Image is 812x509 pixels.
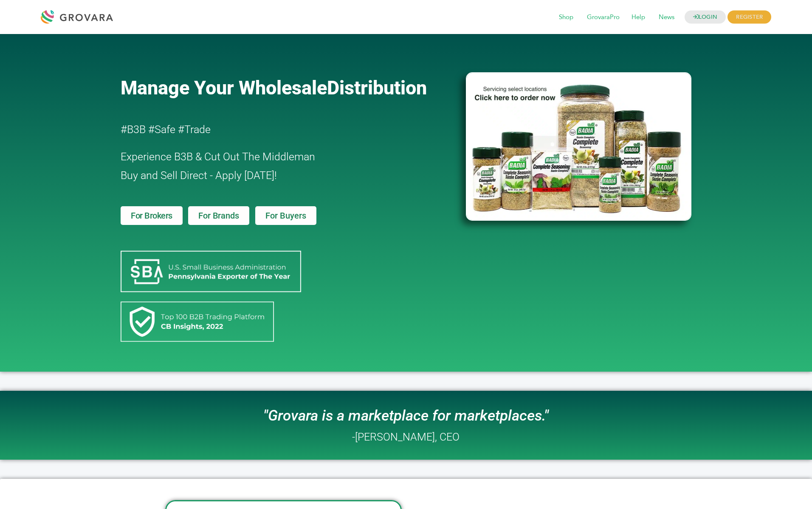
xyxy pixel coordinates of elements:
span: REGISTER [727,11,771,24]
a: Help [626,13,651,22]
a: News [653,13,680,22]
span: Shop [553,9,579,26]
span: For Buyers [265,211,306,220]
span: Help [626,9,651,26]
span: Buy and Sell Direct - Apply [DATE]! [121,169,277,182]
span: For Brands [198,211,239,220]
a: For Brokers [121,206,183,225]
a: For Buyers [255,206,316,225]
span: Experience B3B & Cut Out The Middleman [121,151,315,163]
span: For Brokers [131,211,172,220]
span: News [653,9,680,26]
span: GrovaraPro [581,9,626,26]
a: Shop [553,13,579,22]
a: For Brands [188,206,249,225]
h2: #B3B #Safe #Trade [121,120,417,139]
h2: -[PERSON_NAME], CEO [352,432,460,442]
a: LOGIN [685,11,726,24]
a: Manage Your WholesaleDistribution [121,77,452,99]
a: GrovaraPro [581,13,626,22]
span: Manage Your Wholesale [121,77,327,99]
i: "Grovara is a marketplace for marketplaces." [263,407,549,424]
span: Distribution [327,77,427,99]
